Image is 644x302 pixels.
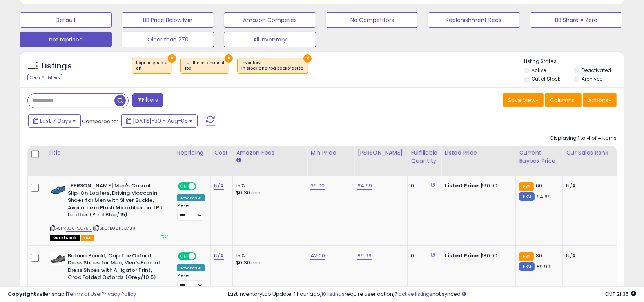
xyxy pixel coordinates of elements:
[20,12,112,28] button: Default
[236,252,301,259] div: 15%
[519,149,559,165] div: Current Buybox Price
[550,135,617,142] div: Displaying 1 to 4 of 4 items
[537,263,551,270] span: 89.99
[394,290,432,298] a: 7 active listings
[68,182,163,221] b: [PERSON_NAME] Men's Casual Slip-On Loafers, Driving Moccasin Shoes for Men with Silver Buckle, Av...
[66,225,92,232] a: B08P5C7B1J
[604,290,636,298] span: 2025-08-13 21:35 GMT
[411,149,438,165] div: Fulfillable Quantity
[241,60,304,72] span: Inventory :
[536,182,542,189] span: 60
[545,93,582,107] button: Columns
[228,291,636,298] div: Last InventoryLab Update: 1 hour ago, require user action, not synced.
[28,114,81,128] button: Last 7 Days
[224,12,316,28] button: Amazon Competes
[42,61,72,72] h5: Listings
[68,252,163,283] b: Bolano Bandit, Cap Toe Oxford Dress Shoes for Men, Men's Formal Dress Shoes with Alligator Print,...
[326,12,418,28] button: No Competitors
[519,262,534,271] small: FBM
[444,252,510,259] div: $80.00
[444,252,480,259] b: Listed Price:
[132,93,163,107] button: Filters
[48,149,171,157] div: Title
[214,182,223,190] a: N/A
[225,54,233,63] button: ×
[179,183,189,190] span: ON
[50,252,66,265] img: 41RwbwjaA6L._SL40_.jpg
[67,290,100,298] a: Terms of Use
[411,252,435,259] div: 0
[536,252,542,259] span: 80
[310,252,325,260] a: 42.00
[303,54,312,63] button: ×
[550,96,575,104] span: Columns
[519,252,533,261] small: FBA
[122,12,214,28] button: BB Price Below Min
[8,291,136,298] div: seller snap | |
[411,182,435,189] div: 0
[50,182,66,198] img: 41wNVArGJcL._SL40_.jpg
[310,182,325,190] a: 39.00
[185,60,225,72] span: Fulfillment channel :
[177,203,205,221] div: Preset:
[530,12,622,28] button: BB Share = Zero
[236,259,301,266] div: $0.30 min
[50,182,168,240] div: ASIN:
[444,182,480,189] b: Listed Price:
[27,74,62,81] div: Clear All Filters
[102,290,136,298] a: Privacy Policy
[177,194,205,201] div: Amazon AI
[136,60,168,72] span: Repricing state :
[195,183,208,190] span: OFF
[185,66,225,71] div: fba
[236,157,241,164] small: Amazon Fees.
[566,182,643,189] div: N/A
[583,93,617,107] button: Actions
[133,117,188,125] span: [DATE]-30 - Aug-05
[82,118,118,125] span: Compared to:
[428,12,520,28] button: Replenishment Recs.
[236,149,304,157] div: Amazon Fees
[40,117,71,125] span: Last 7 Days
[519,182,533,191] small: FBA
[532,75,560,82] label: Out of Stock
[168,54,176,63] button: ×
[177,273,205,291] div: Preset:
[81,235,94,241] span: FBA
[50,235,80,241] span: All listings that are currently out of stock and unavailable for purchase on Amazon
[136,66,168,71] div: off
[179,253,189,259] span: ON
[582,67,611,74] label: Deactivated
[321,290,345,298] a: 10 listings
[566,252,643,259] div: N/A
[224,32,316,47] button: All Inventory
[241,66,304,71] div: in stock and fba backordered
[20,32,112,47] button: not repriced
[236,182,301,189] div: 15%
[121,114,198,128] button: [DATE]-30 - Aug-05
[462,291,466,297] i: Click here to read more about un-synced listings.
[214,149,229,157] div: Cost
[310,149,351,157] div: Min Price
[444,182,510,189] div: $60.00
[503,93,544,107] button: Save View
[195,253,208,259] span: OFF
[236,189,301,196] div: $0.30 min
[214,252,223,260] a: N/A
[8,290,36,298] strong: Copyright
[357,149,404,157] div: [PERSON_NAME]
[122,32,214,47] button: Older than 270
[444,149,512,157] div: Listed Price
[532,67,546,74] label: Active
[357,252,372,260] a: 89.99
[93,225,135,231] span: | SKU: B08P5C7B1J
[519,192,534,201] small: FBM
[177,149,207,157] div: Repricing
[177,264,205,271] div: Amazon AI
[524,58,624,65] p: Listing States:
[537,193,551,200] span: 64.99
[357,182,372,190] a: 64.99
[582,75,603,82] label: Archived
